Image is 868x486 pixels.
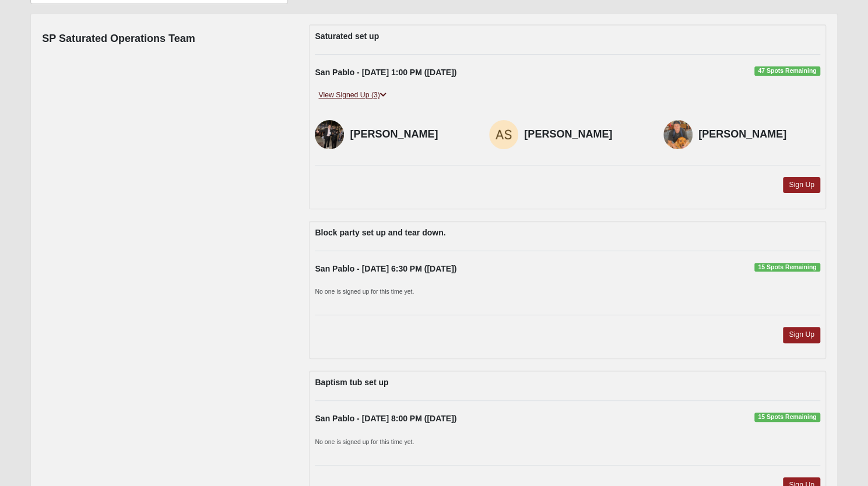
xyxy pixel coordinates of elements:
[315,264,456,273] strong: San Pablo - [DATE] 6:30 PM ([DATE])
[663,120,693,149] img: Brandon Edwards
[698,128,820,141] h4: [PERSON_NAME]
[42,33,195,45] h4: SP Saturated Operations Team
[754,263,820,272] span: 15 Spots Remaining
[315,288,414,295] small: No one is signed up for this time yet.
[754,413,820,422] span: 15 Spots Remaining
[315,120,344,149] img: Marshall Schmitz
[783,177,820,193] a: Sign Up
[315,228,445,237] strong: Block party set up and tear down.
[489,120,518,149] img: Amy Shearer
[524,128,646,141] h4: [PERSON_NAME]
[315,414,456,423] strong: San Pablo - [DATE] 8:00 PM ([DATE])
[315,31,379,41] strong: Saturated set up
[315,89,389,101] a: View Signed Up (3)
[350,128,472,141] h4: [PERSON_NAME]
[315,438,414,445] small: No one is signed up for this time yet.
[315,378,388,387] strong: Baptism tub set up
[315,68,456,77] strong: San Pablo - [DATE] 1:00 PM ([DATE])
[783,327,820,343] a: Sign Up
[754,66,820,76] span: 47 Spots Remaining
